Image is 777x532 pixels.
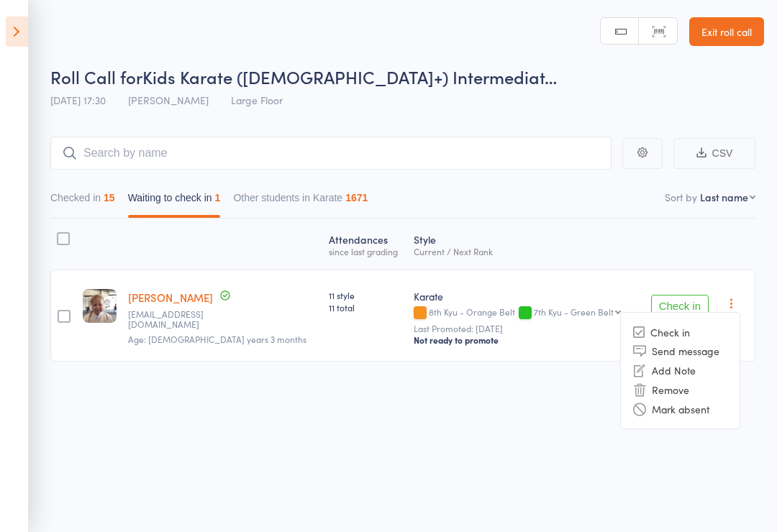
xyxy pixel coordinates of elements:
div: Atten­dances [323,225,408,263]
span: [PERSON_NAME] [128,93,209,107]
div: 1 [215,192,221,203]
li: Mark absent [621,399,740,418]
span: [DATE] 17:30 [50,93,106,107]
div: Style [408,225,639,263]
span: Age: [DEMOGRAPHIC_DATA] years 3 months [128,333,306,345]
li: Check in [621,323,740,341]
div: 7th Kyu - Green Belt [534,307,614,316]
button: Waiting to check in1 [128,185,221,218]
li: Add Note [621,360,740,380]
span: 11 total [329,301,402,313]
span: Roll Call for [50,65,142,88]
small: Last Promoted: [DATE] [414,324,633,334]
span: 11 style [329,289,402,301]
img: image1676264326.png [83,289,117,323]
span: Large Floor [231,93,283,107]
a: [PERSON_NAME] [128,290,213,305]
li: Send message [621,341,740,360]
a: Exit roll call [689,17,764,46]
button: CSV [673,138,755,169]
small: kirraelizabethjones@hotmail.com [128,309,222,330]
div: Not ready to promote [414,334,633,346]
div: 1671 [345,192,368,203]
span: Kids Karate ([DEMOGRAPHIC_DATA]+) Intermediat… [142,65,557,88]
div: Karate [414,289,633,303]
button: Check in [651,295,709,318]
button: Checked in15 [50,185,115,218]
div: Current / Next Rank [414,247,633,256]
div: since last grading [329,247,402,256]
div: 15 [104,192,115,203]
label: Sort by [665,190,697,204]
li: Remove [621,380,740,399]
input: Search by name [50,137,612,170]
button: Other students in Karate1671 [233,185,368,218]
div: Last name [700,190,748,204]
div: 8th Kyu - Orange Belt [414,307,633,319]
